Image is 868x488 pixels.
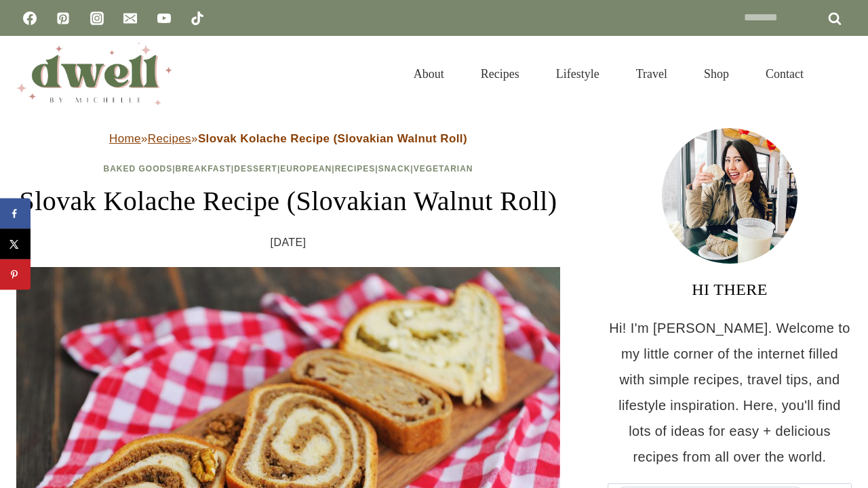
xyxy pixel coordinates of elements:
[148,132,191,145] a: Recipes
[608,277,852,302] h3: HI THERE
[608,315,852,470] p: Hi! I'm [PERSON_NAME]. Welcome to my little corner of the internet filled with simple recipes, tr...
[103,164,473,174] span: | | | | | |
[747,50,822,98] a: Contact
[234,164,277,174] a: Dessert
[16,43,172,105] img: DWELL by michelle
[686,50,747,98] a: Shop
[151,5,178,32] a: YouTube
[335,164,376,174] a: Recipes
[83,5,111,32] a: Instagram
[414,164,473,174] a: Vegetarian
[50,5,77,32] a: Pinterest
[117,5,144,32] a: Email
[198,132,467,145] strong: Slovak Kolache Recipe (Slovakian Walnut Roll)
[829,62,852,85] button: View Search Form
[16,181,560,222] h1: Slovak Kolache Recipe (Slovakian Walnut Roll)
[184,5,211,32] a: TikTok
[395,50,822,98] nav: Primary Navigation
[538,50,618,98] a: Lifestyle
[103,164,172,174] a: Baked Goods
[109,132,467,145] span: » »
[378,164,411,174] a: Snack
[462,50,538,98] a: Recipes
[280,164,332,174] a: European
[16,5,43,32] a: Facebook
[618,50,686,98] a: Travel
[395,50,462,98] a: About
[271,232,307,253] time: [DATE]
[176,164,231,174] a: Breakfast
[109,132,141,145] a: Home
